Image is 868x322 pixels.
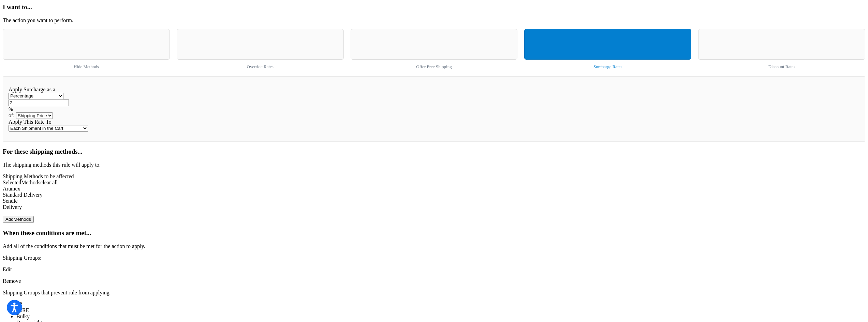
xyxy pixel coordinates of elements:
[3,148,865,155] h3: For these shipping methods...
[3,162,865,168] p: The shipping methods this rule will apply to.
[3,186,865,192] div: Aramex
[3,266,865,273] p: Edit
[3,192,43,198] span: Standard Delivery
[16,313,30,319] span: Bulky
[3,17,865,24] p: The action you want to perform.
[3,204,22,210] span: Delivery
[177,29,344,70] div: Override Rates
[3,255,865,261] p: Shipping Groups:
[16,307,29,313] span: HIRE
[9,87,55,92] label: Apply Surcharge as a
[3,243,865,249] p: Add all of the conditions that must be met for the action to apply.
[3,216,34,223] button: AddMethods
[3,229,865,237] h3: When these conditions are met...
[3,180,40,185] span: Selected Methods
[3,290,109,295] label: Shipping Groups that prevent rule from applying
[9,106,13,112] span: %
[9,112,15,118] span: of:
[3,3,865,11] h3: I want to...
[524,29,691,70] div: Surcharge Rates
[16,301,22,307] span: S2
[3,173,74,179] label: Shipping Methods to be affected
[3,198,865,204] div: Sendle
[9,119,52,125] label: Apply This Rate To
[698,29,865,70] div: Discount Rates
[40,180,58,185] a: clear all
[3,29,170,70] div: Hide Methods
[351,29,518,70] div: Offer Free Shipping
[3,278,865,284] p: Remove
